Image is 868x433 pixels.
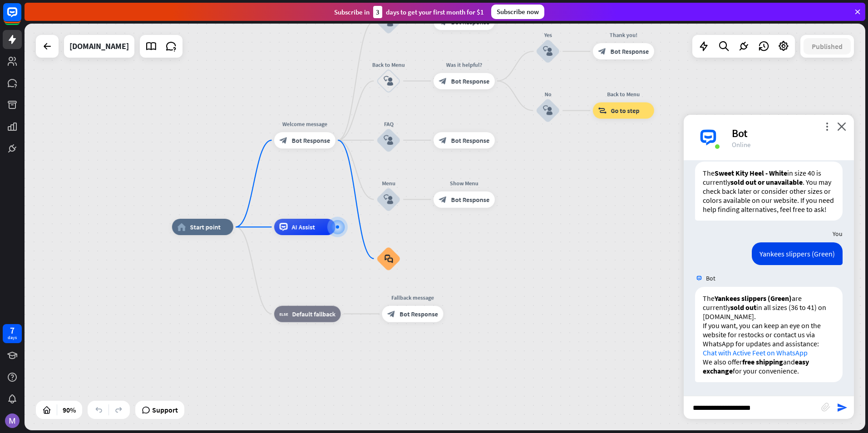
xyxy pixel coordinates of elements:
div: Show Menu [427,179,501,187]
i: home_2 [178,223,186,231]
div: FAQ [364,120,413,128]
span: Bot Response [292,136,330,144]
span: You [833,230,843,238]
p: If you want, you can keep an eye on the website for restocks or contact us via WhatsApp for updat... [703,321,835,357]
p: The are currently in all sizes (36 to 41) on [DOMAIN_NAME]. [703,294,835,321]
div: 7 [10,326,15,335]
a: Chat with Active Feet on WhatsApp [703,348,808,357]
strong: sold out [730,303,756,312]
i: block_user_input [384,135,394,145]
i: block_user_input [543,106,553,116]
span: Bot Response [611,47,649,55]
span: Bot Response [451,18,490,26]
i: more_vert [823,122,831,131]
div: Welcome message [268,120,341,128]
span: Bot Response [451,136,490,144]
i: close [837,122,846,131]
strong: easy exchange [703,357,809,375]
div: Was it helpful? [427,60,501,69]
i: block_bot_response [439,136,447,144]
div: No [523,90,572,98]
span: Bot Response [451,195,490,203]
div: Yankees slippers (Green) [752,242,843,265]
div: Back to Menu [364,60,413,69]
span: AI Assist [292,223,315,231]
div: 3 [373,6,382,18]
div: days [8,335,17,341]
div: Thank you! [587,31,660,39]
div: Bot [732,126,843,140]
button: Open LiveChat chat widget [7,4,35,31]
strong: Yankees slippers (Green) [715,294,792,303]
i: block_fallback [280,310,288,318]
button: Published [804,38,851,54]
div: Subscribe in days to get your first month for $1 [334,6,484,18]
span: Support [152,403,178,417]
div: Yes [523,31,572,39]
i: block_user_input [384,194,394,204]
i: send [837,402,848,413]
strong: Sweet Kity Heel - White [715,168,787,177]
span: Bot Response [451,77,490,85]
i: block_bot_response [598,47,607,55]
span: Default fallback [292,310,335,318]
span: Bot Response [399,310,438,318]
i: block_bot_response [387,310,395,318]
i: block_faq [384,254,393,263]
i: block_bot_response [439,195,447,203]
i: block_bot_response [439,18,447,26]
span: Go to step [611,107,639,115]
p: The in size 40 is currently . You may check back later or consider other sizes or colors availabl... [703,168,835,214]
a: 7 days [3,324,22,343]
div: Fallback message [376,293,449,301]
i: block_goto [598,107,607,115]
div: activefeet.net [69,35,129,58]
strong: sold out or unavailable [730,177,803,187]
strong: free shipping [742,357,783,366]
i: block_bot_response [439,77,447,85]
p: We also offer and for your convenience. [703,357,835,375]
div: Menu [364,179,413,187]
div: Subscribe now [491,5,544,19]
i: block_bot_response [280,136,288,144]
span: Bot [706,274,715,282]
i: block_user_input [384,17,394,27]
div: 90% [60,403,79,417]
span: Start point [190,223,221,231]
i: block_attachment [821,403,830,412]
div: Online [732,140,843,149]
i: block_user_input [384,76,394,86]
div: Back to Menu [587,90,660,98]
i: block_user_input [543,46,553,56]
